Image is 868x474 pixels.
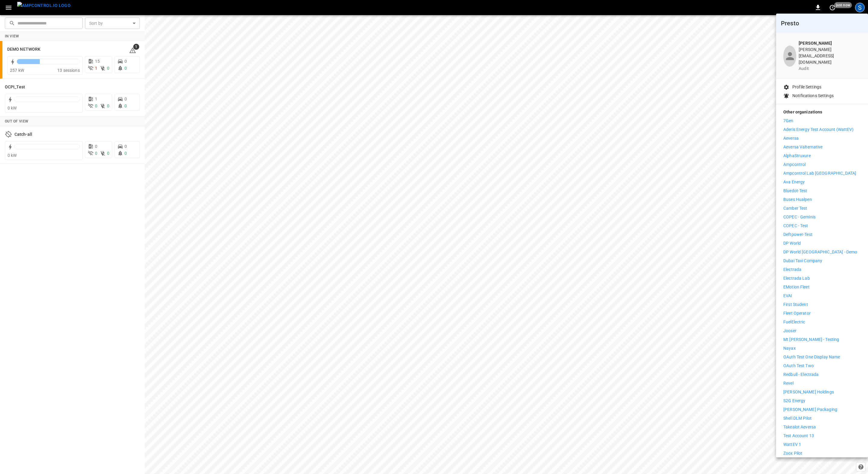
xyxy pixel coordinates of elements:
p: COPEC - Test [783,223,808,229]
p: Shell DLM Pilot [783,415,812,422]
p: Ava Energy [783,179,805,185]
p: AlphaStruxure [783,153,811,159]
p: Test Account 13 [783,433,814,439]
p: Aeversa Valternative [783,144,823,150]
p: [PERSON_NAME][EMAIL_ADDRESS][DOMAIN_NAME] [799,46,861,65]
p: Fleet Operator [783,310,811,317]
b: [PERSON_NAME] [799,41,832,46]
p: Camber Test [783,205,807,212]
div: profile-icon [783,46,796,67]
p: Aderis Energy Test Account (WattEV) [783,126,854,133]
p: S2G Energy [783,398,805,404]
p: Deftpower-Test [783,231,813,238]
p: [PERSON_NAME] Holdings [783,389,834,395]
p: Dubai Taxi Company [783,258,822,264]
p: Notifications Settings [792,93,834,99]
p: Revel [783,380,794,387]
p: EVAI [783,293,792,299]
p: Nayax [783,345,796,352]
p: Profile Settings [792,84,821,90]
p: audit [799,65,861,72]
p: OAuth Test One Display Name [783,354,840,360]
p: DP World [GEOGRAPHIC_DATA] - Demo [783,249,857,255]
p: DP World [783,240,801,247]
p: Mt [PERSON_NAME] - Testing [783,336,839,343]
p: Electrada Lab [783,275,810,282]
p: FuelElectric [783,319,805,325]
p: Jooser [783,328,797,334]
p: Redbull - Electrada [783,371,819,378]
p: eMotion Fleet [783,284,810,290]
p: COPEC - Geminis [783,214,816,220]
p: WattEV 1 [783,441,801,448]
h6: Presto [781,18,863,28]
p: Aeversa [783,135,799,142]
p: Other organizations [783,109,861,118]
p: Bluedot-Test [783,188,807,194]
p: Zoox Pilot [783,450,802,457]
p: Takealot Aeversa [783,424,816,430]
p: Ampcontrol [783,161,806,168]
p: 7Gen [783,118,794,124]
p: OAuth Test Two [783,363,814,369]
p: Electrada [783,266,801,273]
p: [PERSON_NAME] Packaging [783,406,837,413]
p: Ampcontrol Lab [GEOGRAPHIC_DATA] [783,170,856,177]
p: First Student [783,301,808,308]
p: Buses Hualpen [783,196,812,203]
